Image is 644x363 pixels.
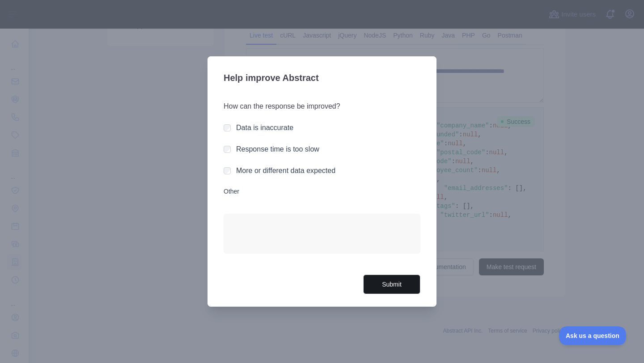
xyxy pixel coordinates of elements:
label: Other [224,187,420,196]
h3: How can the response be improved? [224,101,420,112]
button: Submit [363,274,420,295]
label: Response time is too slow [236,145,319,153]
h3: Help improve Abstract [224,67,420,90]
iframe: Toggle Customer Support [559,326,626,345]
label: More or different data expected [236,167,335,174]
label: Data is inaccurate [236,124,293,131]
